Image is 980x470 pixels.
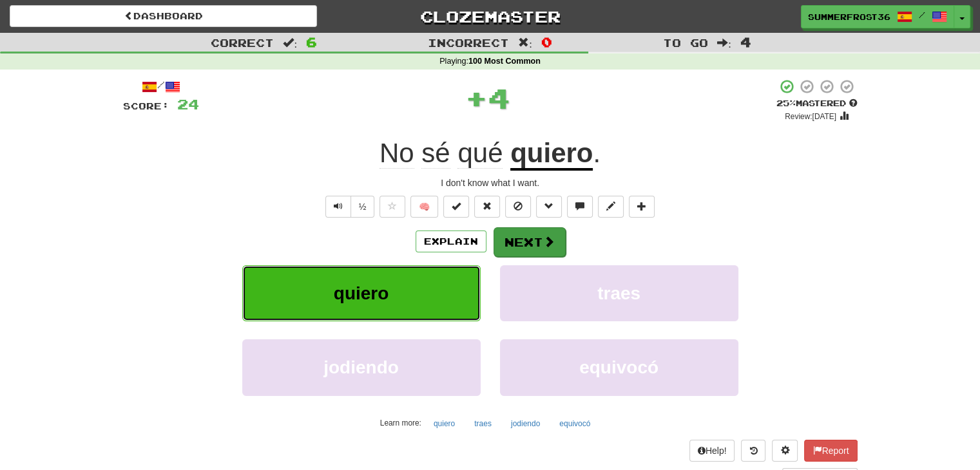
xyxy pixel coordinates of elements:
button: Report [804,440,857,462]
span: . [593,138,600,168]
button: Add to collection (alt+a) [629,196,655,218]
button: jodiendo [504,414,547,433]
span: / [919,10,925,19]
span: : [283,37,297,48]
u: quiero [510,138,593,171]
small: Learn more: [380,418,421,428]
button: jodiendo [242,339,481,395]
button: Favorite sentence (alt+f) [380,196,405,218]
button: Explain [416,230,486,252]
div: / [123,79,199,95]
span: 0 [541,34,552,50]
span: + [465,79,488,117]
span: 4 [488,82,510,114]
span: jodiendo [323,357,399,377]
button: Play sentence audio (ctl+space) [325,196,351,218]
span: No [380,138,414,169]
span: Correct [211,36,274,49]
button: equivocó [500,339,738,395]
span: qué [457,138,503,169]
button: quiero [427,414,462,433]
button: Grammar (alt+g) [536,196,562,218]
button: quiero [242,265,481,321]
span: equivocó [579,357,658,377]
button: Edit sentence (alt+d) [598,196,624,218]
span: 24 [177,96,199,112]
span: traes [597,283,640,303]
strong: 100 Most Common [468,57,541,66]
button: 🧠 [410,196,438,218]
button: equivocó [552,414,597,433]
span: : [717,37,731,48]
button: Help! [689,440,735,462]
span: Score: [123,100,169,111]
button: Next [494,227,566,257]
span: 4 [740,34,751,50]
span: Incorrect [428,36,509,49]
button: Set this sentence to 100% Mastered (alt+m) [443,196,469,218]
button: traes [500,265,738,321]
button: Reset to 0% Mastered (alt+r) [474,196,500,218]
button: Discuss sentence (alt+u) [567,196,593,218]
span: 25 % [776,98,796,108]
button: Round history (alt+y) [741,440,765,462]
a: Dashboard [10,5,317,27]
span: 6 [306,34,317,50]
a: Clozemaster [336,5,644,28]
div: I don't know what I want. [123,176,858,189]
button: ½ [351,196,375,218]
button: traes [467,414,499,433]
small: Review: [DATE] [785,112,836,121]
span: quiero [334,283,389,303]
span: : [518,37,532,48]
span: SummerFrost36 [808,11,890,23]
span: To go [663,36,708,49]
span: sé [421,138,450,169]
div: Text-to-speech controls [323,196,375,218]
div: Mastered [776,98,858,109]
a: SummerFrost36 / [801,5,954,28]
button: Ignore sentence (alt+i) [505,196,531,218]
